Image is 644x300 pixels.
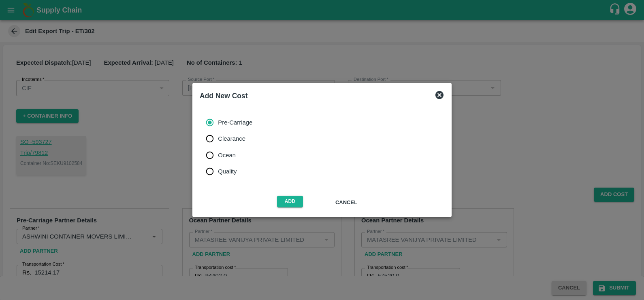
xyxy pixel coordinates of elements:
[218,134,245,143] span: Clearance
[200,92,248,100] b: Add New Cost
[206,114,259,180] div: cost_type
[277,196,303,207] button: Add
[218,151,236,160] span: Ocean
[218,118,252,127] span: Pre-Carriage
[329,196,364,210] button: Cancel
[218,167,237,176] span: Quality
